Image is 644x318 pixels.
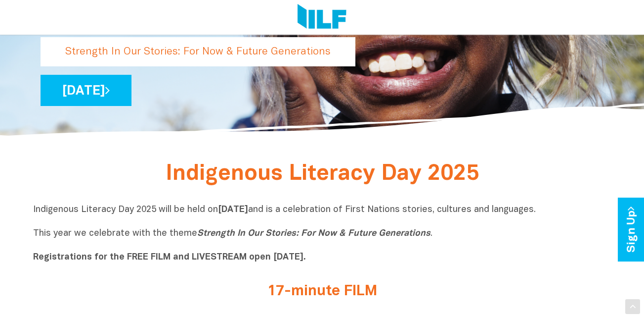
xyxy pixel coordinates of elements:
img: Logo [298,4,346,31]
p: Strength In Our Stories: For Now & Future Generations [41,37,355,66]
p: Indigenous Literacy Day 2025 will be held on and is a celebration of First Nations stories, cultu... [33,204,611,264]
h2: 17-minute FILM [137,283,508,300]
b: [DATE] [218,206,248,214]
a: [DATE] [41,75,131,106]
b: Registrations for the FREE FILM and LIVESTREAM open [DATE]. [33,253,306,262]
div: Scroll Back to Top [625,299,640,314]
span: Indigenous Literacy Day 2025 [166,164,479,184]
i: Strength In Our Stories: For Now & Future Generations [197,229,430,238]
